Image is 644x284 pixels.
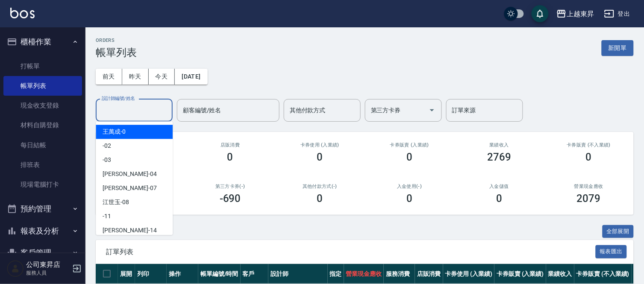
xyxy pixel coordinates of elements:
h2: 入金儲值 [465,184,534,189]
h3: 0 [317,151,323,163]
th: 店販消費 [415,264,443,284]
a: 報表匯出 [596,247,627,255]
button: 報表及分析 [3,220,82,242]
span: [PERSON_NAME] -04 [103,170,156,179]
h3: 2769 [487,151,511,163]
a: 材料自購登錄 [3,115,82,135]
button: 登出 [601,6,634,22]
h3: 0 [496,193,502,205]
h2: 卡券販賣 (入業績) [375,142,444,148]
h3: 0 [317,193,323,205]
a: 排班表 [3,155,82,175]
h3: 0 [586,151,592,163]
button: 客戶管理 [3,242,82,264]
th: 操作 [167,264,198,284]
h2: 卡券販賣 (不入業績) [554,142,623,148]
p: 服務人員 [26,269,70,277]
h2: 卡券使用 (入業績) [285,142,355,148]
span: 王萬成 -0 [103,127,126,136]
button: 新開單 [602,40,634,56]
a: 帳單列表 [3,76,82,96]
h3: 2079 [577,193,601,205]
h3: 0 [406,193,412,205]
h2: ORDERS [96,38,137,43]
h3: 帳單列表 [96,47,137,59]
span: -11 [103,212,111,221]
button: 上越東昇 [553,5,597,23]
span: [PERSON_NAME] -14 [103,226,156,235]
button: save [532,5,549,22]
th: 設計師 [268,264,327,284]
button: Open [425,103,439,117]
h3: 0 [227,151,233,163]
img: Person [7,260,24,277]
label: 設計師編號/姓名 [102,95,135,102]
h2: 第三方卡券(-) [196,184,265,189]
h5: 公司東昇店 [26,261,70,269]
button: 今天 [149,69,175,85]
h2: 其他付款方式(-) [285,184,355,189]
span: 訂單列表 [106,248,596,256]
th: 卡券使用 (入業績) [443,264,495,284]
div: 上越東昇 [567,9,594,19]
h2: 店販消費 [196,142,265,148]
h3: -690 [220,193,241,205]
span: -02 [103,141,111,150]
th: 營業現金應收 [344,264,384,284]
th: 帳單編號/時間 [198,264,241,284]
th: 業績收入 [546,264,574,284]
span: [PERSON_NAME] -07 [103,184,156,193]
th: 卡券販賣 (不入業績) [574,264,632,284]
th: 列印 [135,264,167,284]
h3: 0 [406,151,412,163]
h2: 營業現金應收 [554,184,623,189]
button: 報表匯出 [596,245,627,258]
span: 江世玉 -08 [103,198,129,207]
a: 打帳單 [3,56,82,76]
th: 指定 [328,264,344,284]
button: 櫃檯作業 [3,31,82,53]
img: Logo [10,8,35,18]
a: 現場電腦打卡 [3,175,82,194]
button: 預約管理 [3,198,82,220]
button: 昨天 [122,69,149,85]
h2: 業績收入 [465,142,534,148]
a: 每日結帳 [3,135,82,155]
th: 卡券販賣 (入業績) [494,264,546,284]
button: 前天 [96,69,122,85]
button: [DATE] [175,69,207,85]
button: 全部展開 [603,225,634,238]
th: 展開 [118,264,135,284]
a: 現金收支登錄 [3,96,82,115]
span: -03 [103,155,111,164]
h2: 入金使用(-) [375,184,444,189]
a: 新開單 [602,44,634,52]
th: 服務消費 [384,264,415,284]
th: 客戶 [241,264,269,284]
